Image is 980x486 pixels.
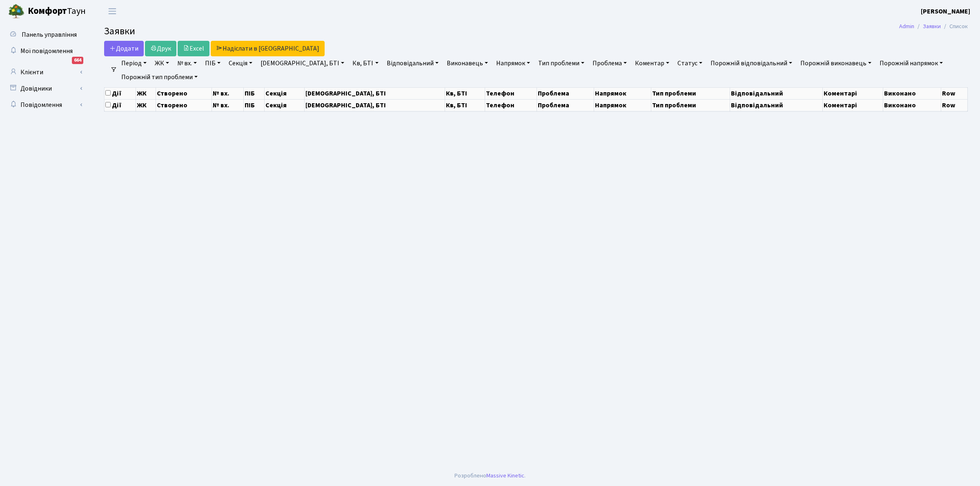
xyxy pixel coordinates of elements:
[730,87,823,99] th: Відповідальний
[156,87,212,99] th: Створено
[28,4,86,18] span: Таун
[212,87,243,99] th: № вх.
[651,99,730,111] th: Тип проблеми
[4,80,86,97] a: Довідники
[118,70,201,84] a: Порожній тип проблеми
[589,56,630,70] a: Проблема
[797,56,875,70] a: Порожній виконавець
[257,56,347,70] a: [DEMOGRAPHIC_DATA], БТІ
[883,87,941,99] th: Виконано
[109,44,138,53] span: Додати
[304,87,445,99] th: [DEMOGRAPHIC_DATA], БТІ
[4,97,86,113] a: Повідомлення
[486,471,524,480] a: Massive Kinetic
[105,99,136,111] th: Дії
[823,99,883,111] th: Коментарі
[876,56,946,70] a: Порожній напрямок
[651,87,730,99] th: Тип проблеми
[383,56,442,70] a: Відповідальний
[730,99,823,111] th: Відповідальний
[145,41,176,56] a: Друк
[102,4,122,18] button: Переключити навігацію
[923,22,941,31] a: Заявки
[454,471,526,480] div: Розроблено .
[72,57,83,64] div: 664
[485,99,537,111] th: Телефон
[899,22,914,31] a: Admin
[941,87,968,99] th: Row
[202,56,224,70] a: ПІБ
[594,99,651,111] th: Напрямок
[178,41,209,56] a: Excel
[632,56,673,70] a: Коментар
[921,7,970,16] a: [PERSON_NAME]
[485,87,537,99] th: Телефон
[151,56,172,70] a: ЖК
[211,41,325,56] a: Надіслати в [GEOGRAPHIC_DATA]
[4,43,86,59] a: Мої повідомлення664
[8,3,24,20] img: logo.png
[4,64,86,80] a: Клієнти
[22,30,77,39] span: Панель управління
[445,87,485,99] th: Кв, БТІ
[104,24,135,38] span: Заявки
[105,87,136,99] th: Дії
[941,22,968,31] li: Список
[174,56,200,70] a: № вх.
[941,99,968,111] th: Row
[674,56,706,70] a: Статус
[823,87,883,99] th: Коментарі
[493,56,533,70] a: Напрямок
[136,99,156,111] th: ЖК
[118,56,150,70] a: Період
[537,99,594,111] th: Проблема
[535,56,588,70] a: Тип проблеми
[537,87,594,99] th: Проблема
[136,87,156,99] th: ЖК
[304,99,445,111] th: [DEMOGRAPHIC_DATA], БТІ
[707,56,795,70] a: Порожній відповідальний
[156,99,212,111] th: Створено
[883,99,941,111] th: Виконано
[225,56,256,70] a: Секція
[28,4,67,18] b: Комфорт
[244,87,265,99] th: ПІБ
[4,27,86,43] a: Панель управління
[104,41,144,56] a: Додати
[265,87,304,99] th: Секція
[265,99,304,111] th: Секція
[244,99,265,111] th: ПІБ
[20,47,73,55] span: Мої повідомлення
[445,99,485,111] th: Кв, БТІ
[443,56,491,70] a: Виконавець
[594,87,651,99] th: Напрямок
[887,18,980,35] nav: breadcrumb
[349,56,381,70] a: Кв, БТІ
[212,99,243,111] th: № вх.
